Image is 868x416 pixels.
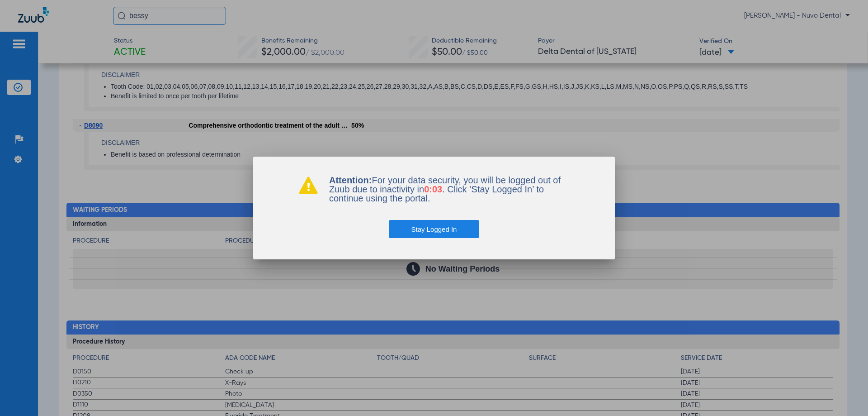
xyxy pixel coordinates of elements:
span: 0:03 [424,184,442,194]
b: Attention: [329,175,372,185]
button: Stay Logged In [389,220,480,238]
iframe: Chat Widget [823,373,868,416]
p: For your data security, you will be logged out of Zuub due to inactivity in . Click ‘Stay Logged ... [329,176,570,203]
img: warning [298,176,318,194]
